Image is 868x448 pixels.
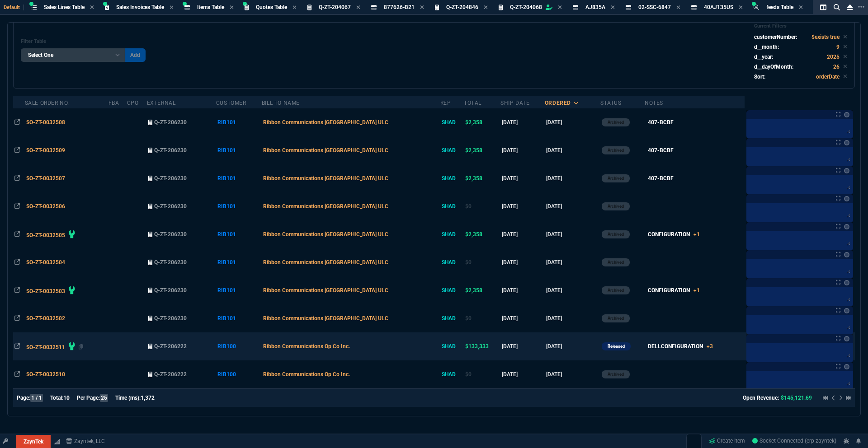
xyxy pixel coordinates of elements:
td: $2,358 [464,108,500,136]
span: Items Table [197,4,224,10]
nx-icon: Open In Opposite Panel [14,287,20,294]
nx-icon: Close Tab [90,4,94,11]
td: [DATE] [500,304,545,332]
span: Q-ZT-206230 [154,147,187,154]
span: SO-ZT-0032507 [26,175,65,182]
span: Ribbon Communications [GEOGRAPHIC_DATA] ULC [263,119,388,126]
div: Rep [440,99,451,107]
nx-icon: Close Tab [611,4,615,11]
span: $145,121.69 [781,395,812,401]
td: [DATE] [500,108,545,136]
td: RIB101 [216,304,262,332]
nx-icon: Open In Opposite Panel [14,175,20,182]
td: SHAD [440,332,464,360]
p: Archived [608,371,624,378]
code: orderDate [816,74,840,80]
td: RIB101 [216,220,262,248]
h6: Current Filters [754,23,847,29]
span: 25 [100,394,108,402]
span: Q-ZT-204067 [319,4,351,10]
td: $2,358 [464,164,500,192]
td: SHAD [440,360,464,388]
span: Ribbon Communications [GEOGRAPHIC_DATA] ULC [263,175,388,182]
div: ordered [545,99,571,107]
span: 1,372 [141,395,155,401]
div: 407-BCBF [648,174,674,182]
nx-icon: Open In Opposite Panel [14,231,20,238]
span: Page: [17,395,30,401]
span: Socket Connected (erp-zayntek) [752,438,836,444]
td: [DATE] [545,220,600,248]
td: SHAD [440,248,464,276]
p: Archived [608,259,624,266]
span: Ribbon Communications [GEOGRAPHIC_DATA] ULC [263,315,388,322]
td: RIB101 [216,164,262,192]
span: Ribbon Communications Op Co Inc. [263,371,350,378]
nx-icon: Open In Opposite Panel [14,147,20,154]
td: [DATE] [545,192,600,220]
span: Time (ms): [115,395,141,401]
td: $133,333 [464,332,500,360]
span: Open Revenue: [743,395,779,401]
td: [DATE] [500,276,545,304]
p: Archived [608,231,624,238]
td: [DATE] [500,136,545,164]
span: Ribbon Communications Op Co Inc. [263,343,350,350]
span: Sales Invoices Table [116,4,164,10]
div: Sale Order No. [25,99,69,107]
span: 40AJ135US [704,4,733,10]
span: Ribbon Communications [GEOGRAPHIC_DATA] ULC [263,147,388,154]
span: Ribbon Communications [GEOGRAPHIC_DATA] ULC [263,203,388,210]
td: SHAD [440,192,464,220]
nx-icon: Close Tab [420,4,424,11]
div: 407-BCBF [648,146,674,154]
nx-icon: Open In Opposite Panel [14,203,20,210]
span: SO-ZT-0032506 [26,203,65,210]
div: Bill To Name [262,99,300,107]
span: AJ835A [585,4,605,10]
nx-icon: Search [830,2,844,13]
td: $0 [464,304,500,332]
td: SHAD [440,276,464,304]
p: Archived [608,119,624,126]
nx-icon: Close Tab [739,4,743,11]
td: $2,358 [464,220,500,248]
nx-icon: Open In Opposite Panel [14,315,20,322]
span: Q-ZT-206230 [154,175,187,182]
span: Q-ZT-206230 [154,315,187,322]
span: SO-ZT-0032504 [26,259,65,266]
span: Q-ZT-206230 [154,119,187,126]
span: SO-ZT-0032511 [26,344,65,350]
span: 877626-B21 [384,4,415,10]
td: [DATE] [545,136,600,164]
span: Total: [50,395,63,401]
td: $2,358 [464,136,500,164]
td: RIB101 [216,248,262,276]
td: SHAD [440,136,464,164]
span: Ribbon Communications [GEOGRAPHIC_DATA] ULC [263,231,388,238]
span: Q-ZT-206230 [154,231,187,238]
span: SO-ZT-0032508 [26,119,65,126]
span: Quotes Table [256,4,287,10]
span: SO-ZT-0032503 [26,288,65,294]
td: [DATE] [500,332,545,360]
td: [DATE] [545,248,600,276]
span: SO-ZT-0032510 [26,371,65,378]
div: External [147,99,176,107]
td: RIB101 [216,108,262,136]
td: [DATE] [500,360,545,388]
span: SO-ZT-0032502 [26,315,65,322]
td: [DATE] [545,108,600,136]
p: d__dayOfMonth: [754,63,793,71]
nx-icon: Split Panels [816,2,830,13]
code: 9 [836,44,840,50]
span: Q-ZT-204068 [510,4,542,10]
td: $0 [464,192,500,220]
p: customerNumber: [754,33,797,41]
td: SHAD [440,220,464,248]
td: [DATE] [545,304,600,332]
p: Archived [608,175,624,182]
td: RIB101 [216,192,262,220]
td: [DATE] [500,164,545,192]
p: Archived [608,287,624,294]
